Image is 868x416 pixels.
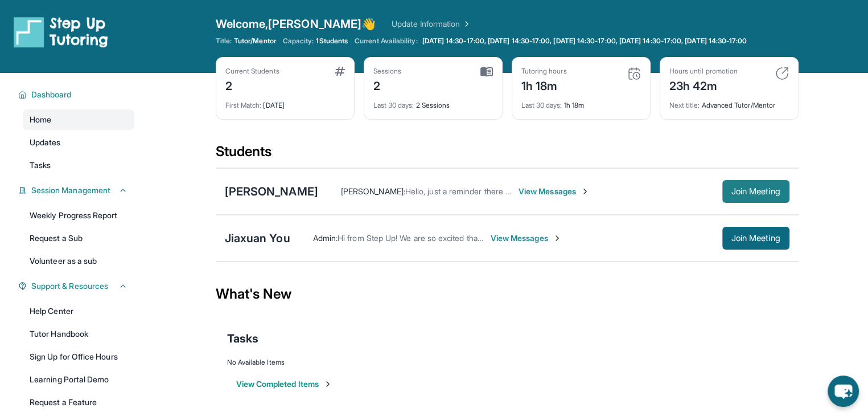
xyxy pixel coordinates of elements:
img: card [335,67,345,76]
div: 2 Sessions [373,94,493,110]
button: Session Management [27,185,127,196]
span: Tasks [30,160,51,171]
span: Support & Resources [31,280,108,292]
button: Support & Resources [27,280,127,292]
div: Students [216,142,799,168]
div: Tutoring hours [521,67,567,76]
span: Next title : [669,101,700,109]
a: Tutor Handbook [23,324,134,344]
img: card [775,67,789,80]
a: [DATE] 14:30-17:00, [DATE] 14:30-17:00, [DATE] 14:30-17:00, [DATE] 14:30-17:00, [DATE] 14:30-17:00 [420,36,750,46]
a: Request a Feature [23,392,134,413]
a: Help Center [23,301,134,321]
a: Request a Sub [23,228,134,248]
span: [DATE] 14:30-17:00, [DATE] 14:30-17:00, [DATE] 14:30-17:00, [DATE] 14:30-17:00, [DATE] 14:30-17:00 [422,36,747,46]
button: Join Meeting [722,227,789,250]
span: Tutor/Mentor [234,36,276,46]
span: First Match : [225,101,262,109]
span: Capacity: [283,36,314,46]
div: [DATE] [225,94,345,110]
div: 2 [225,76,279,94]
div: 1h 18m [521,76,567,94]
img: card [627,67,641,80]
button: View Completed Items [236,378,332,390]
span: View Messages [519,186,590,197]
span: Current Availability: [355,36,417,46]
a: Weekly Progress Report [23,205,134,226]
img: Chevron Right [460,18,471,30]
span: 1 Students [316,36,348,46]
img: card [480,67,493,77]
div: Current Students [225,67,279,76]
a: Sign Up for Office Hours [23,346,134,367]
div: No Available Items [227,358,787,367]
span: Updates [30,137,61,148]
span: [PERSON_NAME] : [341,186,405,196]
span: View Messages [491,233,562,244]
img: logo [14,16,108,48]
a: Home [23,109,134,130]
img: Chevron-Right [581,187,590,196]
span: Hello, just a reminder there is a session [DATE] in approximately 45 minutes! [405,186,680,196]
div: [PERSON_NAME] [225,183,318,199]
button: Dashboard [27,89,127,100]
div: Jiaxuan You [225,230,290,246]
div: 2 [373,76,402,94]
span: Tasks [227,331,258,346]
span: Session Management [31,185,110,196]
span: Last 30 days : [373,101,414,109]
span: Last 30 days : [521,101,562,109]
span: Dashboard [31,89,72,100]
a: Tasks [23,155,134,176]
span: Join Meeting [731,235,780,242]
button: chat-button [828,376,859,407]
span: Admin : [313,233,338,243]
span: Join Meeting [731,188,780,195]
span: Home [30,114,51,125]
div: 23h 42m [669,76,738,94]
div: Advanced Tutor/Mentor [669,94,789,110]
div: Sessions [373,67,402,76]
div: Hours until promotion [669,67,738,76]
img: Chevron-Right [553,234,562,243]
button: Join Meeting [722,180,789,203]
a: Update Information [392,18,471,30]
a: Learning Portal Demo [23,369,134,390]
a: Updates [23,132,134,153]
a: Volunteer as a sub [23,251,134,271]
span: Welcome, [PERSON_NAME] 👋 [216,16,376,32]
span: Title: [216,36,232,46]
div: 1h 18m [521,94,641,110]
div: What's New [216,269,799,319]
